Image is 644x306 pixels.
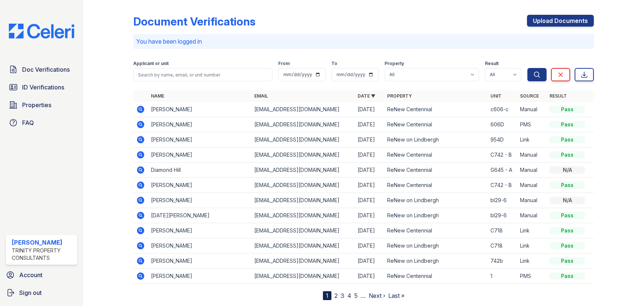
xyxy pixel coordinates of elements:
[133,61,169,67] label: Applicant or unit
[355,163,384,178] td: [DATE]
[6,80,77,95] a: ID Verifications
[384,193,488,208] td: ReNew on Lindbergh
[490,93,502,99] a: Unit
[355,147,384,163] td: [DATE]
[517,193,547,208] td: Manual
[3,285,80,300] button: Sign out
[485,61,499,67] label: Result
[384,102,488,117] td: ReNew Centennial
[148,223,251,238] td: [PERSON_NAME]
[148,193,251,208] td: [PERSON_NAME]
[355,208,384,223] td: [DATE]
[251,178,355,193] td: [EMAIL_ADDRESS][DOMAIN_NAME]
[341,292,344,299] a: 3
[517,132,547,147] td: Link
[517,147,547,163] td: Manual
[22,101,51,109] span: Properties
[19,288,42,297] span: Sign out
[6,98,77,112] a: Properties
[278,61,290,67] label: From
[517,254,547,269] td: Link
[251,117,355,132] td: [EMAIL_ADDRESS][DOMAIN_NAME]
[355,193,384,208] td: [DATE]
[6,115,77,130] a: FAQ
[148,147,251,163] td: [PERSON_NAME]
[550,181,585,189] div: Pass
[488,132,517,147] td: 954D
[384,269,488,284] td: ReNew Centennial
[550,166,585,174] div: N/A
[550,197,585,204] div: N/A
[384,178,488,193] td: ReNew Centennial
[384,223,488,238] td: ReNew Centennial
[355,102,384,117] td: [DATE]
[550,136,585,143] div: Pass
[613,276,637,299] iframe: chat widget
[133,15,255,28] div: Document Verifications
[384,238,488,254] td: ReNew on Lindbergh
[550,106,585,113] div: Pass
[384,117,488,132] td: ReNew Centennial
[488,102,517,117] td: c606-c
[347,292,351,299] a: 4
[550,272,585,280] div: Pass
[355,254,384,269] td: [DATE]
[517,178,547,193] td: Manual
[251,223,355,238] td: [EMAIL_ADDRESS][DOMAIN_NAME]
[3,268,80,282] a: Account
[517,102,547,117] td: Manual
[488,254,517,269] td: 742b
[369,292,385,299] a: Next ›
[148,163,251,178] td: Diamond Hill
[151,93,164,99] a: Name
[517,117,547,132] td: PMS
[488,269,517,284] td: 1
[384,132,488,147] td: ReNew on Lindbergh
[22,118,34,127] span: FAQ
[355,178,384,193] td: [DATE]
[488,117,517,132] td: 606D
[354,292,358,299] a: 5
[355,223,384,238] td: [DATE]
[22,65,70,74] span: Doc Verifications
[136,37,591,46] p: You have been logged in
[385,61,404,67] label: Property
[517,208,547,223] td: Manual
[550,227,585,234] div: Pass
[488,163,517,178] td: G645 - A
[384,254,488,269] td: ReNew on Lindbergh
[517,163,547,178] td: Manual
[517,223,547,238] td: Link
[355,117,384,132] td: [DATE]
[550,93,567,99] a: Result
[148,178,251,193] td: [PERSON_NAME]
[251,208,355,223] td: [EMAIL_ADDRESS][DOMAIN_NAME]
[550,121,585,128] div: Pass
[520,93,539,99] a: Source
[148,132,251,147] td: [PERSON_NAME]
[488,208,517,223] td: bl29-6
[251,269,355,284] td: [EMAIL_ADDRESS][DOMAIN_NAME]
[355,132,384,147] td: [DATE]
[550,242,585,249] div: Pass
[251,238,355,254] td: [EMAIL_ADDRESS][DOMAIN_NAME]
[19,271,42,279] span: Account
[358,93,375,99] a: Date ▼
[251,147,355,163] td: [EMAIL_ADDRESS][DOMAIN_NAME]
[133,68,272,81] input: Search by name, email, or unit number
[6,62,77,77] a: Doc Verifications
[254,93,268,99] a: Email
[488,178,517,193] td: C742 - B
[251,193,355,208] td: [EMAIL_ADDRESS][DOMAIN_NAME]
[148,208,251,223] td: [DATE][PERSON_NAME]
[323,291,331,300] div: 1
[251,132,355,147] td: [EMAIL_ADDRESS][DOMAIN_NAME]
[251,102,355,117] td: [EMAIL_ADDRESS][DOMAIN_NAME]
[331,61,337,67] label: To
[148,254,251,269] td: [PERSON_NAME]
[148,117,251,132] td: [PERSON_NAME]
[550,212,585,219] div: Pass
[361,291,366,300] span: …
[3,24,80,38] img: CE_Logo_Blue-a8612792a0a2168367f1c8372b55b34899dd931a85d93a1a3d3e32e68fde9ad4.png
[148,102,251,117] td: [PERSON_NAME]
